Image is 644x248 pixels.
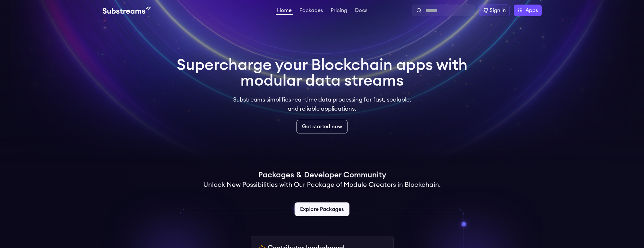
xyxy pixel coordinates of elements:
[525,7,538,14] span: Apps
[103,7,151,14] img: Substream's logo
[297,120,347,133] a: Get started now
[354,8,369,14] a: Docs
[258,170,386,180] h1: Packages & Developer Community
[329,8,348,14] a: Pricing
[177,57,468,89] h1: Supercharge your Blockchain apps with modular data streams
[276,8,293,15] a: Home
[203,180,441,189] h2: Unlock New Possibilities with Our Package of Module Creators in Blockchain.
[490,7,506,14] div: Sign in
[295,202,349,216] a: Explore Packages
[298,8,324,14] a: Packages
[229,95,416,113] p: Substreams simplifies real-time data processing for fast, scalable, and reliable applications.
[479,5,510,16] a: Sign in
